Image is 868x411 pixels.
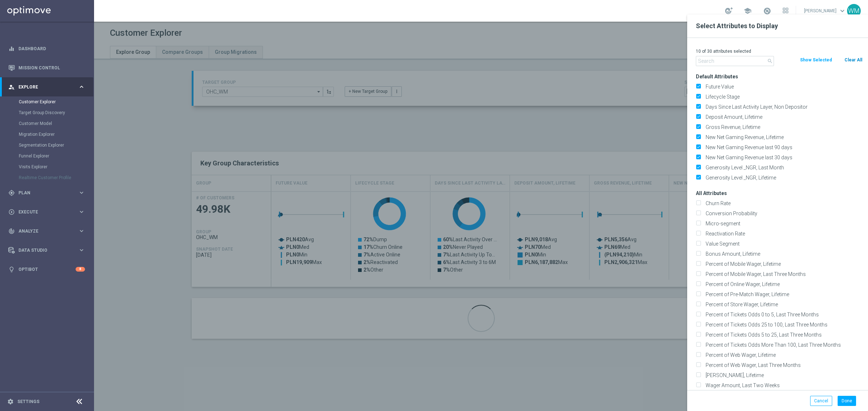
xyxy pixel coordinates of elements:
span: Execute [18,210,78,214]
button: gps_fixed Plan keyboard_arrow_right [8,190,85,196]
button: lightbulb Optibot 8 [8,267,85,272]
a: Migration Explorer [19,131,75,137]
span: keyboard_arrow_down [838,7,846,15]
i: settings [7,398,14,405]
div: Analyze [8,228,78,234]
i: gps_fixed [8,190,15,196]
label: Lifecycle Stage [703,94,863,100]
div: Segmentation Explorer [19,140,93,151]
label: Conversion Probability [703,210,863,217]
i: search [767,58,773,64]
button: play_circle_outline Execute keyboard_arrow_right [8,209,85,215]
div: WM [847,4,861,18]
div: Explore [8,84,78,90]
label: Percent of Online Wager, Lifetime [703,281,863,287]
i: keyboard_arrow_right [78,208,85,215]
i: play_circle_outline [8,209,15,215]
label: Percent of Tickets Odds 5 to 25, Last Three Months [703,332,863,338]
div: Optibot [8,260,85,279]
label: Percent of Web Wager, Lifetime [703,352,863,358]
div: 8 [76,267,85,272]
label: Value Segment [703,241,863,247]
a: Dashboard [18,39,85,58]
p: 10 of 30 attributes selected [696,48,863,54]
i: lightbulb [8,266,15,273]
label: New Net Gaming Revenue, Lifetime [703,134,863,140]
button: Cancel [810,396,832,406]
a: Customer Model [19,121,75,126]
a: Customer Explorer [19,99,75,105]
span: Explore [18,85,78,89]
span: school [744,7,752,15]
button: Data Studio keyboard_arrow_right [8,247,85,253]
label: Percent of Tickets Odds More Than 100, Last Three Months [703,342,863,348]
label: New Net Gaming Revenue last 30 days [703,154,863,161]
a: Mission Control [18,58,85,77]
h2: Select Attributes to Display [696,22,859,30]
div: Plan [8,190,78,196]
i: keyboard_arrow_right [78,247,85,254]
label: Percent of Tickets Odds 25 to 100, Last Three Months [703,321,863,328]
label: Percent of Pre-Match Wager, Lifetime [703,291,863,298]
div: Realtime Customer Profile [19,172,93,183]
label: Percent of Store Wager, Lifetime [703,301,863,308]
button: Done [838,396,856,406]
div: Customer Model [19,118,93,129]
div: Visits Explorer [19,161,93,172]
div: Funnel Explorer [19,151,93,161]
i: keyboard_arrow_right [78,83,85,90]
span: Plan [18,191,78,195]
button: track_changes Analyze keyboard_arrow_right [8,228,85,234]
label: Generosity Level _NGR, Last Month [703,164,863,171]
label: [PERSON_NAME], Lifetime [703,372,863,378]
button: Show Selected [799,56,833,64]
label: Reactivation Rate [703,230,863,237]
label: Future Value [703,83,863,90]
button: person_search Explore keyboard_arrow_right [8,84,85,90]
label: Bonus Amount, Lifetime [703,251,863,257]
div: Mission Control [8,58,85,77]
label: Micro-segment [703,220,863,227]
button: equalizer Dashboard [8,46,85,52]
a: Settings [17,399,39,404]
i: keyboard_arrow_right [78,189,85,196]
a: Segmentation Explorer [19,142,75,148]
button: Clear All [844,56,863,64]
label: Gross Revenue, Lifetime [703,124,863,130]
label: Days Since Last Activity Layer, Non Depositor [703,104,863,110]
div: Target Group Discovery [19,107,93,118]
i: equalizer [8,46,15,52]
span: Data Studio [18,248,78,252]
label: Percent of Web Wager, Last Three Months [703,362,863,368]
label: New Net Gaming Revenue last 90 days [703,144,863,151]
label: Deposit Amount, Lifetime [703,114,863,120]
i: track_changes [8,228,15,234]
h3: All Attributes [696,190,863,196]
label: Generosity Level _NGR, Lifetime [703,174,863,181]
label: Percent of Mobile Wager, Last Three Months [703,271,863,277]
label: Churn Rate [703,200,863,207]
button: Mission Control [8,65,85,71]
div: Migration Explorer [19,129,93,140]
a: Visits Explorer [19,164,75,170]
div: Dashboard [8,39,85,58]
div: Execute [8,209,78,215]
a: [PERSON_NAME]keyboard_arrow_down [803,5,847,16]
i: keyboard_arrow_right [78,228,85,234]
a: Optibot [18,260,76,279]
div: Data Studio [8,247,78,254]
span: Analyze [18,229,78,233]
div: Customer Explorer [19,96,93,107]
i: person_search [8,84,15,90]
input: Search [696,56,774,66]
h3: Default Attributes [696,73,863,80]
a: Target Group Discovery [19,110,75,116]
